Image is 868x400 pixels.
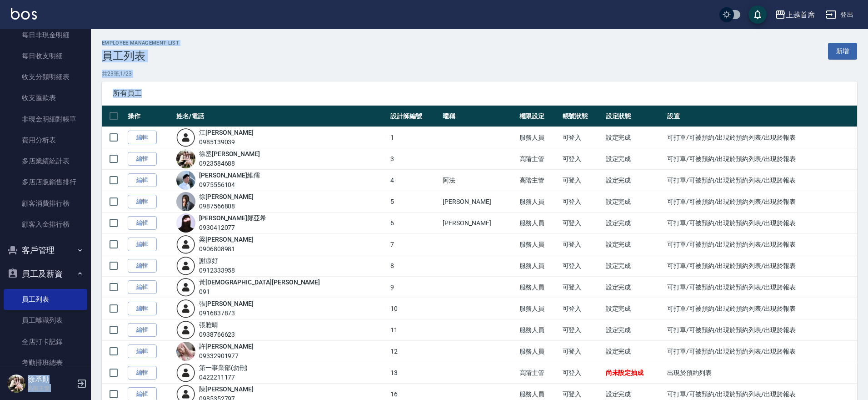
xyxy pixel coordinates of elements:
img: avatar.jpeg [176,171,195,190]
span: 所有員工 [113,89,846,98]
a: 張雅晴 [199,321,218,329]
button: 登出 [822,6,857,23]
div: 0985139039 [199,137,254,147]
th: 暱稱 [440,106,517,127]
td: 高階主管 [517,170,560,191]
a: 徐[PERSON_NAME] [199,193,254,200]
a: 張[PERSON_NAME] [199,300,254,307]
td: 可登入 [560,319,604,341]
button: save [748,5,767,24]
button: 上越首席 [771,5,818,24]
td: 服務人員 [517,127,560,148]
td: 設定完成 [604,341,665,362]
div: 0975556104 [199,180,260,190]
td: 可登入 [560,341,604,362]
td: 設定完成 [604,191,665,213]
div: 0987566808 [199,202,254,211]
img: Logo [11,8,37,20]
a: 多店店販銷售排行 [4,172,87,192]
a: 陳[PERSON_NAME] [199,385,254,393]
a: 收支匯款表 [4,87,87,108]
td: 可登入 [560,191,604,213]
a: 編輯 [128,195,157,209]
td: 服務人員 [517,277,560,298]
td: 4 [388,170,440,191]
a: 員工列表 [4,289,87,310]
td: 可登入 [560,127,604,148]
div: 0906808981 [199,244,254,254]
a: 新增 [828,43,857,60]
div: 0923584688 [199,159,260,168]
td: 阿法 [440,170,517,191]
td: [PERSON_NAME] [440,191,517,213]
img: user-login-man-human-body-mobile-person-512.png [176,299,195,318]
td: 設定完成 [604,213,665,234]
a: 江[PERSON_NAME] [199,129,254,136]
a: 員工離職列表 [4,310,87,331]
td: 6 [388,213,440,234]
th: 設計師編號 [388,106,440,127]
td: 9 [388,277,440,298]
h2: Employee Management List [102,40,179,46]
a: 黃[DEMOGRAPHIC_DATA][PERSON_NAME] [199,278,320,286]
td: 可登入 [560,234,604,255]
a: [PERSON_NAME]鄭亞希 [199,214,266,222]
a: 編輯 [128,280,157,294]
th: 操作 [125,106,174,127]
a: 梁[PERSON_NAME] [199,236,254,243]
td: 可打單/可被預約/出現於預約列表/出現於報表 [665,319,857,341]
td: 服務人員 [517,319,560,341]
td: 設定完成 [604,255,665,277]
a: 每日非現金明細 [4,25,87,46]
a: 編輯 [128,131,157,145]
img: Person [7,375,25,393]
a: 全店打卡記錄 [4,331,87,352]
a: 非現金明細對帳單 [4,109,87,130]
a: 編輯 [128,344,157,359]
a: 多店業績統計表 [4,151,87,172]
img: avatar.jpeg [176,342,195,361]
a: 收支分類明細表 [4,66,87,87]
td: 服務人員 [517,213,560,234]
td: 可登入 [560,277,604,298]
td: 11 [388,319,440,341]
a: 費用分析表 [4,130,87,151]
td: 可打單/可被預約/出現於預約列表/出現於報表 [665,255,857,277]
h5: 徐丞勛 [28,375,74,384]
a: 考勤排班總表 [4,352,87,373]
td: 可打單/可被預約/出現於預約列表/出現於報表 [665,341,857,362]
img: user-login-man-human-body-mobile-person-512.png [176,278,195,297]
img: avatar.jpeg [176,192,195,211]
td: 設定完成 [604,170,665,191]
a: 編輯 [128,259,157,273]
a: 每日收支明細 [4,46,87,66]
img: user-login-man-human-body-mobile-person-512.png [176,320,195,339]
a: 徐丞[PERSON_NAME] [199,150,260,157]
td: 服務人員 [517,341,560,362]
td: 設定完成 [604,127,665,148]
td: 12 [388,341,440,362]
p: 共 23 筆, 1 / 23 [102,70,857,78]
td: 出現於預約列表 [665,362,857,384]
a: 顧客入金排行榜 [4,214,87,235]
img: user-login-man-human-body-mobile-person-512.png [176,128,195,147]
td: 設定完成 [604,298,665,319]
a: 編輯 [128,152,157,166]
div: 091 [199,287,320,297]
td: 可打單/可被預約/出現於預約列表/出現於報表 [665,191,857,213]
a: 許[PERSON_NAME] [199,343,254,350]
td: 可打單/可被預約/出現於預約列表/出現於報表 [665,127,857,148]
th: 姓名/電話 [174,106,388,127]
td: 可打單/可被預約/出現於預約列表/出現於報表 [665,234,857,255]
td: 可打單/可被預約/出現於預約列表/出現於報表 [665,148,857,170]
td: 可登入 [560,170,604,191]
div: 0422211177 [199,373,248,382]
img: user-login-man-human-body-mobile-person-512.png [176,256,195,275]
th: 設置 [665,106,857,127]
img: avatarjpeg [176,213,195,233]
td: 可登入 [560,255,604,277]
td: 8 [388,255,440,277]
a: 編輯 [128,366,157,380]
a: [PERSON_NAME]維儒 [199,172,260,179]
th: 帳號狀態 [560,106,604,127]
